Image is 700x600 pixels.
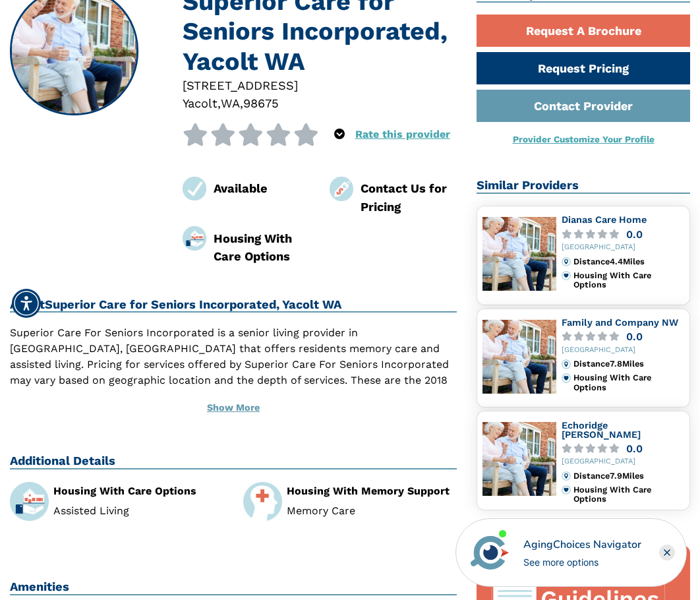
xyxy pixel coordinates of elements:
span: , [218,96,221,110]
img: distance.svg [562,257,571,266]
img: avatar [467,530,512,575]
a: 0.0 [562,229,684,239]
div: 98675 [243,94,279,112]
div: Distance 4.4 Miles [573,257,684,266]
div: Housing With Care Options [573,485,684,504]
div: AgingChoices Navigator [523,537,641,553]
h2: About Superior Care for Seniors Incorporated, Yacolt WA [10,297,457,313]
a: Family and Company NW [562,317,678,328]
button: Show More [10,394,457,423]
div: Housing With Care Options [573,373,684,392]
a: 0.0 [562,332,684,342]
div: Close [659,545,675,560]
span: Yacolt [183,96,218,110]
div: Distance 7.9 Miles [573,471,684,481]
img: primary.svg [562,373,571,382]
img: distance.svg [562,359,571,369]
li: Memory Care [287,506,457,516]
div: Housing With Care Options [53,486,223,496]
div: Popover trigger [334,123,345,146]
div: Housing With Care Options [573,271,684,290]
div: 0.0 [626,332,643,342]
div: See more options [523,555,641,569]
a: Rate this provider [355,128,450,140]
span: , [240,96,243,110]
a: 0.0 [562,444,684,454]
div: [GEOGRAPHIC_DATA] [562,458,684,466]
div: 0.0 [626,444,643,454]
h2: Additional Details [10,454,457,469]
h2: Similar Providers [477,178,690,194]
h2: Amenities [10,580,457,595]
a: Dianas Care Home [562,214,647,225]
img: primary.svg [562,485,571,495]
img: primary.svg [562,271,571,280]
div: Contact Us for Pricing [361,179,457,216]
a: Request Pricing [477,52,690,84]
div: Housing With Memory Support [287,486,457,496]
a: Contact Provider [477,90,690,122]
div: Available [214,179,310,197]
li: Assisted Living [53,506,223,516]
a: Request A Brochure [477,15,690,47]
span: WA [221,96,240,110]
a: Provider Customize Your Profile [513,134,655,144]
div: Distance 7.8 Miles [573,359,684,369]
div: [GEOGRAPHIC_DATA] [562,346,684,355]
div: Housing With Care Options [214,229,310,266]
div: [STREET_ADDRESS] [183,76,457,94]
div: Accessibility Menu [12,289,41,318]
div: 0.0 [626,229,643,239]
p: Superior Care For Seniors Incorporated is a senior living provider in [GEOGRAPHIC_DATA], [GEOGRAP... [10,325,457,452]
a: Echoridge [PERSON_NAME] [562,420,641,440]
img: distance.svg [562,471,571,481]
div: [GEOGRAPHIC_DATA] [562,243,684,252]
